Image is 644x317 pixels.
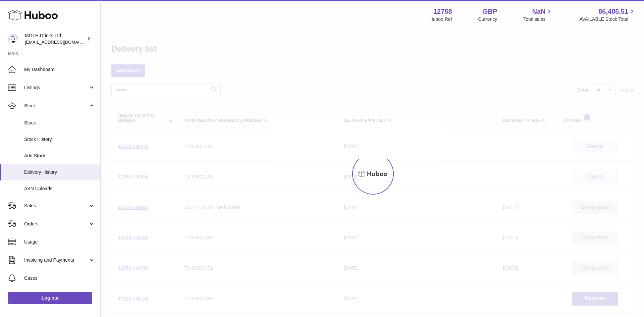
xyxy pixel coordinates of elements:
[24,136,95,143] span: Stock History
[24,275,95,281] span: Cases
[579,16,636,22] span: AVAILABLE Stock Total
[24,203,88,209] span: Sales
[433,7,452,16] strong: 12758
[430,16,452,22] div: Huboo Ref
[24,257,88,263] span: Invoicing and Payments
[8,34,18,44] img: internalAdmin-12758@internal.huboo.com
[523,7,553,22] a: NaN Total sales
[25,39,99,45] span: [EMAIL_ADDRESS][DOMAIN_NAME]
[24,239,95,245] span: Usage
[523,16,553,22] span: Total sales
[25,33,85,45] div: MOTH Drinks Ltd
[24,66,95,73] span: My Dashboard
[24,153,95,159] span: Add Stock
[24,103,88,109] span: Stock
[24,85,88,91] span: Listings
[24,120,95,126] span: Stock
[579,7,636,22] a: 86,485.51 AVAILABLE Stock Total
[478,16,497,22] div: Currency
[24,186,95,192] span: ASN Uploads
[24,221,88,227] span: Orders
[598,7,628,16] span: 86,485.51
[483,7,497,16] strong: GBP
[532,7,545,16] span: NaN
[24,169,95,175] span: Delivery History
[8,292,92,304] a: Log out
